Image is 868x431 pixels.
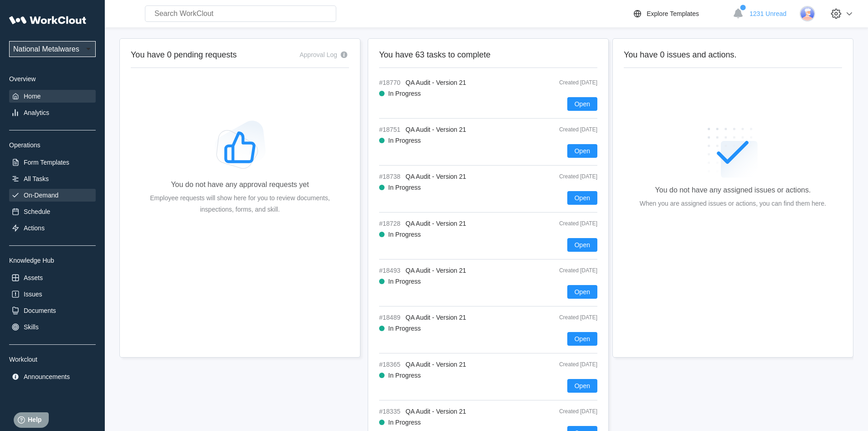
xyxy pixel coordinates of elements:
[9,257,96,264] div: Knowledge Hub
[388,137,421,144] div: In Progress
[388,419,421,426] div: In Progress
[388,184,421,191] div: In Progress
[379,314,402,321] span: #18489
[24,175,49,182] div: All Tasks
[567,97,597,111] button: Open
[632,8,728,19] a: Explore Templates
[379,220,402,227] span: #18728
[24,373,70,380] div: Announcements
[24,159,69,166] div: Form Templates
[640,198,826,209] div: When you are assigned issues or actions, you can find them here.
[575,336,590,342] span: Open
[24,307,56,314] div: Documents
[171,181,309,189] div: You do not have any approval requests yet
[24,93,41,100] div: Home
[131,50,237,60] h2: You have 0 pending requests
[800,6,815,21] img: user-3.png
[24,323,39,331] div: Skills
[379,173,402,180] span: #18738
[9,172,96,185] a: All Tasks
[24,291,42,298] div: Issues
[9,304,96,317] a: Documents
[9,90,96,103] a: Home
[388,231,421,238] div: In Progress
[406,408,466,415] span: QA Audit - Version 21
[379,361,402,368] span: #18365
[655,186,811,194] div: You do not have any assigned issues or actions.
[388,90,421,97] div: In Progress
[647,10,699,17] div: Explore Templates
[538,126,597,133] div: Created [DATE]
[567,285,597,299] button: Open
[9,288,96,301] a: Issues
[9,321,96,333] a: Skills
[24,109,49,116] div: Analytics
[575,289,590,295] span: Open
[567,332,597,346] button: Open
[24,192,58,199] div: On-Demand
[538,361,597,368] div: Created [DATE]
[567,144,597,158] button: Open
[379,408,402,415] span: #18335
[406,173,466,180] span: QA Audit - Version 21
[575,242,590,248] span: Open
[406,220,466,227] span: QA Audit - Version 21
[624,50,842,60] h2: You have 0 issues and actions.
[567,238,597,252] button: Open
[24,224,45,232] div: Actions
[575,148,590,154] span: Open
[538,79,597,86] div: Created [DATE]
[9,356,96,363] div: Workclout
[406,267,466,274] span: QA Audit - Version 21
[9,75,96,83] div: Overview
[538,267,597,274] div: Created [DATE]
[538,314,597,321] div: Created [DATE]
[567,191,597,205] button: Open
[575,101,590,107] span: Open
[388,325,421,332] div: In Progress
[9,271,96,284] a: Assets
[538,173,597,180] div: Created [DATE]
[379,126,402,133] span: #18751
[406,314,466,321] span: QA Audit - Version 21
[388,372,421,379] div: In Progress
[9,205,96,218] a: Schedule
[299,51,337,58] div: Approval Log
[388,278,421,285] div: In Progress
[24,274,43,281] div: Assets
[9,370,96,383] a: Announcements
[379,267,402,274] span: #18493
[406,361,466,368] span: QA Audit - Version 21
[9,222,96,234] a: Actions
[9,156,96,169] a: Form Templates
[406,79,466,86] span: QA Audit - Version 21
[575,383,590,389] span: Open
[567,379,597,393] button: Open
[538,220,597,227] div: Created [DATE]
[145,192,334,215] div: Employee requests will show here for you to review documents, inspections, forms, and skill.
[575,195,590,201] span: Open
[538,408,597,415] div: Created [DATE]
[379,79,402,86] span: #18770
[750,10,786,17] span: 1231 Unread
[406,126,466,133] span: QA Audit - Version 21
[9,141,96,149] div: Operations
[9,189,96,202] a: On-Demand
[145,5,336,22] input: Search WorkClout
[379,50,597,60] h2: You have 63 tasks to complete
[9,106,96,119] a: Analytics
[24,208,50,215] div: Schedule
